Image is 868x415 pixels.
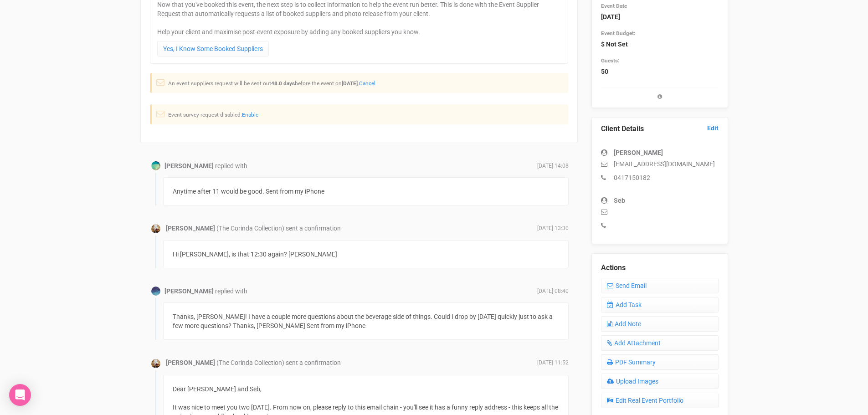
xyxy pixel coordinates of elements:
a: Add Attachment [601,335,719,351]
strong: [DATE] [601,13,620,20]
strong: [PERSON_NAME] [614,149,663,156]
span: (The Corinda Collection) sent a confirmation [216,359,341,366]
img: Profile Image [151,161,160,170]
legend: Client Details [601,124,719,134]
img: open-uri20200520-4-1r8dlr4 [151,224,160,233]
img: open-uri20200520-4-1r8dlr4 [151,359,160,368]
strong: $ Not Set [601,41,628,48]
small: An event suppliers request will be sent out before the event on . [168,80,375,87]
strong: 50 [601,68,608,75]
div: Hi [PERSON_NAME], is that 12:30 again? [PERSON_NAME] [163,240,569,268]
small: Guests: [601,57,619,64]
small: Event Budget: [601,30,635,36]
span: [DATE] 11:52 [537,359,569,367]
span: (The Corinda Collection) sent a confirmation [216,225,341,232]
span: [DATE] 14:08 [537,162,569,170]
div: Thanks, [PERSON_NAME]! I have a couple more questions about the beverage side of things. Could I ... [163,302,569,340]
strong: [PERSON_NAME] [164,287,214,295]
a: Enable [242,112,258,118]
legend: Actions [601,263,719,273]
div: Anytime after 11 would be good. Sent from my iPhone [163,177,569,205]
small: Event Date [601,3,627,9]
strong: [PERSON_NAME] [166,225,215,232]
a: Send Email [601,278,719,293]
span: [DATE] 13:30 [537,225,569,232]
a: PDF Summary [601,354,719,370]
a: Edit [707,124,719,133]
strong: Seb [614,197,625,204]
div: Open Intercom Messenger [9,384,31,406]
img: Profile Image [151,287,160,296]
strong: [PERSON_NAME] [164,162,214,169]
span: replied with [215,287,247,295]
a: Add Task [601,297,719,313]
a: Cancel [359,80,375,87]
a: Add Note [601,316,719,332]
a: Upload Images [601,374,719,389]
p: 0417150182 [601,173,719,182]
span: replied with [215,162,247,169]
span: [DATE] 08:40 [537,287,569,295]
strong: [PERSON_NAME] [166,359,215,366]
strong: [DATE] [342,80,358,87]
p: [EMAIL_ADDRESS][DOMAIN_NAME] [601,159,719,169]
a: Yes, I Know Some Booked Suppliers [157,41,269,56]
a: Edit Real Event Portfolio [601,393,719,408]
small: Event survey request disabled. [168,112,258,118]
strong: 48.0 days [271,80,295,87]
